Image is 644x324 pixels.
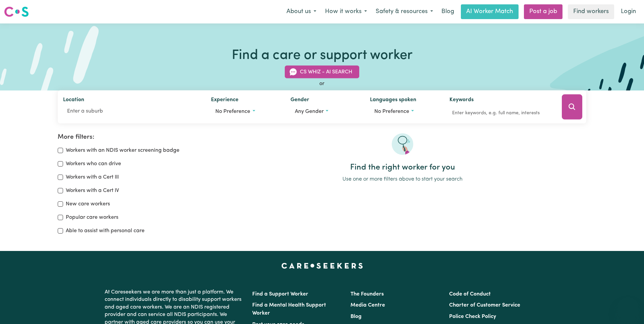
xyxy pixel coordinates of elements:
[66,146,179,154] label: Workers with an NDIS worker screening badge
[211,105,280,118] button: Worker experience options
[4,6,29,18] img: Careseekers logo
[219,175,586,183] p: Use one or more filters above to start your search
[449,314,496,319] a: Police Check Policy
[66,213,118,221] label: Popular care workers
[282,5,321,19] button: About us
[252,291,308,297] a: Find a Support Worker
[295,109,324,114] span: Any gender
[524,4,562,19] a: Post a job
[449,108,552,118] input: Enter keywords, e.g. full name, interests
[66,227,145,235] label: Able to assist with personal care
[66,187,119,195] label: Workers with a Cert IV
[290,96,309,105] label: Gender
[617,4,640,19] a: Login
[351,291,384,297] a: The Founders
[449,291,491,297] a: Code of Conduct
[370,105,439,118] button: Worker language preferences
[58,133,211,141] h2: More filters:
[232,48,413,64] h1: Find a care or support worker
[58,80,586,88] div: or
[281,263,363,268] a: Careseekers home page
[374,109,409,114] span: No preference
[215,109,250,114] span: No preference
[252,303,326,316] a: Find a Mental Health Support Worker
[63,105,200,117] input: Enter a suburb
[66,173,119,181] label: Workers with a Cert III
[617,297,639,319] iframe: Button to launch messaging window
[449,96,474,105] label: Keywords
[449,303,520,308] a: Charter of Customer Service
[371,5,437,19] button: Safety & resources
[219,163,586,173] h2: Find the right worker for you
[211,96,238,105] label: Experience
[66,200,110,208] label: New care workers
[351,314,362,319] a: Blog
[321,5,371,19] button: How it works
[290,105,359,118] button: Worker gender preference
[370,96,416,105] label: Languages spoken
[285,66,359,78] button: CS Whiz - AI Search
[562,94,582,120] button: Search
[4,4,29,19] a: Careseekers logo
[66,160,121,168] label: Workers who can drive
[568,4,614,19] a: Find workers
[437,4,458,19] a: Blog
[461,4,519,19] a: AI Worker Match
[351,303,385,308] a: Media Centre
[63,96,84,105] label: Location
